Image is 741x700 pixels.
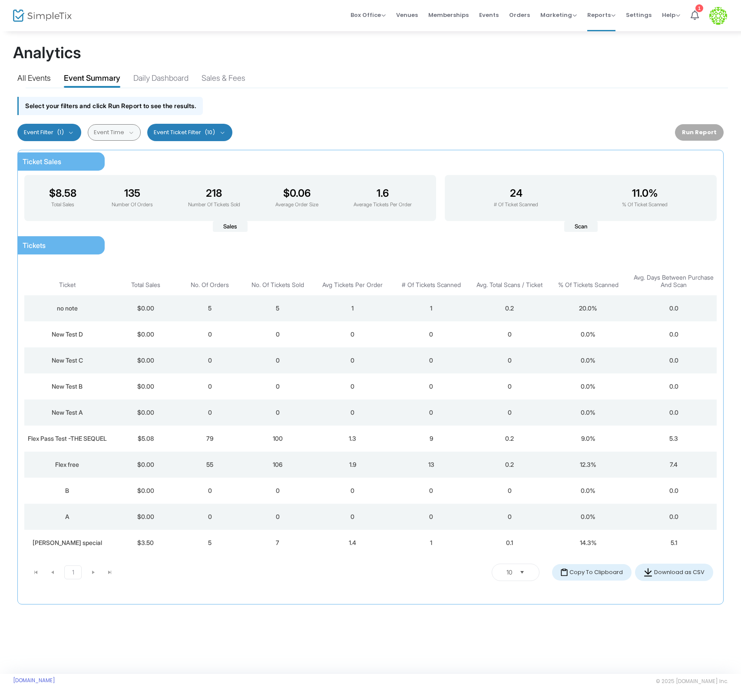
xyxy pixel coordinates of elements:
[505,304,514,312] span: 0.2
[622,201,668,209] p: % Of Ticket Scanned
[671,539,677,546] span: 5.1
[13,43,728,62] h1: Analytics
[656,678,728,685] span: © 2025 [DOMAIN_NAME] Inc.
[137,330,154,338] span: $0.00
[52,357,83,364] span: New Test C
[508,357,512,364] span: 0
[52,383,83,390] span: New Test B
[633,274,715,289] span: Avg. Days Between Purchase And Scan
[429,513,433,520] span: 0
[49,187,76,199] h3: $8.58
[354,187,412,199] h3: 1.6
[561,568,568,576] img: copy-icon
[23,157,61,166] span: Ticket Sales
[505,461,514,468] span: 0.2
[52,409,83,416] span: New Test A
[137,461,154,468] span: $0.00
[351,304,354,312] span: 1
[430,539,432,546] span: 1
[213,221,248,232] span: Sales
[644,568,652,577] img: donwload-icon
[508,513,512,520] span: 0
[351,383,354,390] span: 0
[57,129,64,136] span: (1)
[322,281,383,289] span: Avg Tickets Per Order
[65,487,69,494] span: B
[635,564,713,581] button: Download as CSV
[137,539,154,546] span: $3.50
[581,487,595,494] span: 0.0%
[669,409,678,416] span: 0.0
[202,72,245,87] div: Sales & Fees
[137,487,154,494] span: $0.00
[508,487,512,494] span: 0
[506,568,513,577] span: 10
[626,4,652,26] span: Settings
[508,383,512,390] span: 0
[137,304,154,312] span: $0.00
[662,11,680,19] span: Help
[208,357,212,364] span: 0
[351,487,354,494] span: 0
[238,267,317,295] th: No. Of Tickets Sold
[112,201,153,209] p: Number Of Orders
[429,330,433,338] span: 0
[540,11,577,19] span: Marketing
[669,487,678,494] span: 0.0
[24,267,717,556] div: Data table
[131,281,160,289] span: Total Sales
[138,435,154,442] span: $5.08
[275,201,318,209] p: Average Order Size
[428,4,469,26] span: Memberships
[516,566,528,579] button: Select
[17,72,51,87] div: All Events
[695,4,703,12] div: 1
[670,461,678,468] span: 7.4
[273,435,283,442] span: 100
[429,487,433,494] span: 0
[351,357,354,364] span: 0
[354,201,412,209] p: Average Tickets Per Order
[112,187,153,199] h3: 135
[206,461,213,468] span: 55
[137,357,154,364] span: $0.00
[276,330,280,338] span: 0
[276,304,279,312] span: 5
[429,357,433,364] span: 0
[57,304,78,312] span: no note
[64,565,82,579] span: Page 1
[579,304,597,312] span: 20.0%
[581,357,595,364] span: 0.0%
[276,539,279,546] span: 7
[133,72,189,87] div: Daily Dashboard
[351,409,354,416] span: 0
[580,461,596,468] span: 12.3%
[208,330,212,338] span: 0
[188,187,240,199] h3: 218
[147,124,232,141] button: Event Ticket Filter(10)
[276,383,280,390] span: 0
[208,304,212,312] span: 5
[208,383,212,390] span: 0
[208,513,212,520] span: 0
[580,539,597,546] span: 14.3%
[506,539,513,546] span: 0.1
[206,435,213,442] span: 79
[508,330,512,338] span: 0
[351,513,354,520] span: 0
[65,513,69,520] span: A
[137,513,154,520] span: $0.00
[396,4,418,26] span: Venues
[137,409,154,416] span: $0.00
[137,383,154,390] span: $0.00
[581,513,595,520] span: 0.0%
[349,461,356,468] span: 1.9
[558,281,619,289] span: % Of Tickets Scanned
[428,461,434,468] span: 13
[429,383,433,390] span: 0
[508,409,512,416] span: 0
[208,539,212,546] span: 5
[64,72,120,87] div: Event Summary
[581,409,595,416] span: 0.0%
[581,383,595,390] span: 0.0%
